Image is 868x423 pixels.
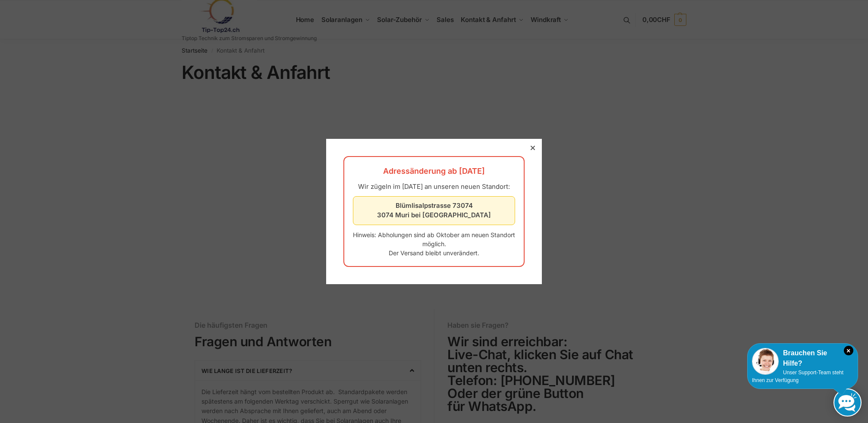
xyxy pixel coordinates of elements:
[752,348,779,375] img: Customer service
[752,370,843,383] span: Unser Support-Team steht Ihnen zur Verfügung
[353,166,515,177] h3: Adressänderung ab [DATE]
[752,348,853,369] div: Brauchen Sie Hilfe?
[353,230,515,257] p: Hinweis: Abholungen sind ab Oktober am neuen Standort möglich. Der Versand bleibt unverändert.
[353,182,515,192] p: Wir zügeln im [DATE] an unseren neuen Standort:
[844,346,853,355] i: Schließen
[377,201,491,219] strong: Blümlisalpstrasse 73074 3074 Muri bei [GEOGRAPHIC_DATA]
